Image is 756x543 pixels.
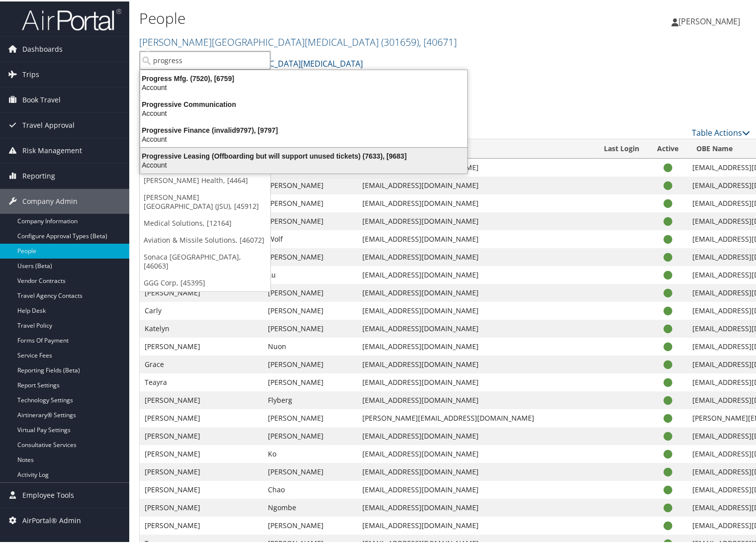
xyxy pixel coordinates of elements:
td: [PERSON_NAME] [140,336,263,354]
div: Account [134,107,473,116]
td: [PERSON_NAME] [263,300,357,318]
a: [PERSON_NAME][GEOGRAPHIC_DATA] (JSU), [45912] [140,187,270,213]
img: airportal-logo.png [22,6,121,30]
td: [EMAIL_ADDRESS][DOMAIN_NAME] [357,211,595,229]
span: AirPortal® Admin [22,507,81,532]
td: [EMAIL_ADDRESS][DOMAIN_NAME] [357,265,595,282]
div: Progress Mfg. (7520), [6759] [134,73,473,82]
span: [PERSON_NAME] [678,14,740,25]
div: Account [134,133,473,142]
span: ( 301659 ) [381,34,419,47]
span: Risk Management [22,137,82,162]
td: [PERSON_NAME] [263,193,357,211]
td: [EMAIL_ADDRESS][DOMAIN_NAME] [357,282,595,300]
td: [EMAIL_ADDRESS][DOMAIN_NAME] [357,193,595,211]
td: [PERSON_NAME][EMAIL_ADDRESS][DOMAIN_NAME] [357,408,595,426]
td: [PERSON_NAME] [263,408,357,426]
td: [PERSON_NAME] [263,372,357,390]
span: Dashboards [22,35,63,60]
td: [EMAIL_ADDRESS][DOMAIN_NAME] [357,354,595,372]
td: [EMAIL_ADDRESS][DOMAIN_NAME] [357,390,595,408]
td: [EMAIL_ADDRESS][DOMAIN_NAME] [357,515,595,533]
a: [PERSON_NAME] [672,5,750,35]
td: [PERSON_NAME] [263,318,357,336]
div: Progressive Leasing (Offboarding but will support unused tickets) (7633), [9683] [134,150,473,159]
td: [PERSON_NAME] [263,282,357,300]
td: [EMAIL_ADDRESS][DOMAIN_NAME] [357,157,595,175]
td: Carly [140,300,263,318]
td: [EMAIL_ADDRESS][DOMAIN_NAME] [357,426,595,444]
span: Travel Approval [22,111,75,136]
span: , [ 40671 ] [419,34,457,47]
span: Book Travel [22,86,61,111]
td: [EMAIL_ADDRESS][DOMAIN_NAME] [357,300,595,318]
span: Trips [22,61,39,86]
td: [PERSON_NAME] [263,515,357,533]
td: [EMAIL_ADDRESS][DOMAIN_NAME] [357,497,595,515]
td: Wolf [263,229,357,247]
td: [EMAIL_ADDRESS][DOMAIN_NAME] [357,247,595,265]
td: Katelyn [140,318,263,336]
td: Flyberg [263,390,357,408]
th: Active: activate to sort column ascending [648,138,687,157]
div: Account [134,159,473,168]
th: Email: activate to sort column ascending [357,138,595,157]
td: [EMAIL_ADDRESS][DOMAIN_NAME] [357,444,595,461]
span: Company Admin [22,187,78,212]
a: [PERSON_NAME][GEOGRAPHIC_DATA][MEDICAL_DATA] [139,34,457,47]
td: [PERSON_NAME] [140,479,263,497]
td: [PERSON_NAME] [263,461,357,479]
a: Sonaca [GEOGRAPHIC_DATA], [46063] [140,247,270,273]
td: [EMAIL_ADDRESS][DOMAIN_NAME] [357,479,595,497]
td: [EMAIL_ADDRESS][DOMAIN_NAME] [357,229,595,247]
div: Progressive Finance (invalid9797), [9797] [134,124,473,133]
div: Progressive Communication [134,98,473,107]
a: GGG Corp, [45395] [140,273,270,290]
td: [PERSON_NAME] [140,426,263,444]
td: [PERSON_NAME] [263,211,357,229]
td: [PERSON_NAME] [140,390,263,408]
td: [EMAIL_ADDRESS][DOMAIN_NAME] [357,336,595,354]
td: [PERSON_NAME] [263,426,357,444]
td: [EMAIL_ADDRESS][DOMAIN_NAME] [357,318,595,336]
td: [PERSON_NAME] [140,408,263,426]
a: [PERSON_NAME] Health, [4464] [140,171,270,187]
span: Employee Tools [22,481,74,506]
div: Account [134,82,473,90]
td: [PERSON_NAME] [263,354,357,372]
td: Chao [263,479,357,497]
td: [PERSON_NAME] [263,247,357,265]
td: Grace [140,354,263,372]
td: Ngombe [263,497,357,515]
td: Teayra [140,372,263,390]
input: Search Accounts [140,50,270,68]
td: [PERSON_NAME] [140,282,263,300]
td: [PERSON_NAME] [263,175,357,193]
a: Table Actions [692,126,750,137]
td: [PERSON_NAME] [140,444,263,461]
th: Last Login: activate to sort column ascending [595,138,648,157]
span: Reporting [22,162,55,187]
a: Aviation & Missile Solutions, [46072] [140,230,270,247]
td: Lu [263,265,357,282]
h1: People [139,6,546,27]
td: [PERSON_NAME] [140,497,263,515]
td: [PERSON_NAME] [140,461,263,479]
td: [EMAIL_ADDRESS][DOMAIN_NAME] [357,175,595,193]
td: [EMAIL_ADDRESS][DOMAIN_NAME] [357,461,595,479]
a: Medical Solutions, [12164] [140,213,270,230]
td: Ko [263,444,357,461]
td: Nuon [263,336,357,354]
td: [EMAIL_ADDRESS][DOMAIN_NAME] [357,372,595,390]
td: [PERSON_NAME] [140,515,263,533]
